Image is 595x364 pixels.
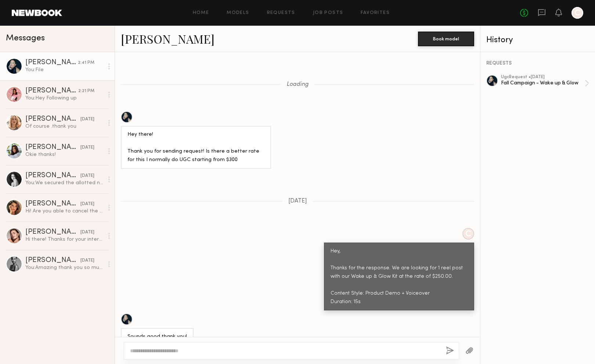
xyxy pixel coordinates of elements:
[127,333,187,341] div: Sounds good thank you!
[331,247,468,306] div: Hey, Thanks for the response. We are looking for 1 reel post with our Wake up & Glow Kit at the r...
[486,61,589,66] div: REQUESTS
[25,208,104,215] div: Hi! Are you able to cancel the job please? Just want to make sure you don’t send products my way....
[80,257,94,264] div: [DATE]
[80,229,94,236] div: [DATE]
[25,66,104,73] div: You: File
[25,172,80,179] div: [PERSON_NAME]
[25,229,80,236] div: [PERSON_NAME]
[501,75,585,80] div: ugc Request • [DATE]
[267,11,295,15] a: Requests
[25,200,80,208] div: [PERSON_NAME]
[286,81,309,88] span: Loading
[25,144,80,151] div: [PERSON_NAME]
[193,11,209,15] a: Home
[6,34,45,43] span: Messages
[25,179,104,186] div: You: We secured the allotted number of partnerships. I will reach out if we need additional conte...
[418,32,474,46] button: Book model
[121,31,214,47] a: [PERSON_NAME]
[25,59,78,66] div: [PERSON_NAME]
[25,123,104,130] div: Of course .thank you
[486,36,589,44] div: History
[25,87,78,95] div: [PERSON_NAME]
[80,172,94,179] div: [DATE]
[571,7,583,19] a: C
[288,198,307,204] span: [DATE]
[80,116,94,123] div: [DATE]
[313,11,343,15] a: Job Posts
[418,35,474,41] a: Book model
[78,88,94,95] div: 2:21 PM
[80,144,94,151] div: [DATE]
[25,151,104,158] div: Okie thanks!
[78,59,94,66] div: 2:41 PM
[25,264,104,271] div: You: Amazing thank you so much [PERSON_NAME]
[227,11,249,15] a: Models
[25,236,104,243] div: Hi there! Thanks for your interest :) Is there any flexibility in the budget? Typically for an ed...
[127,131,264,164] div: Hey there! Thank you for sending request! Is there a better rate for this I normally do UGC start...
[25,95,104,102] div: You: Hey Following up
[361,11,390,15] a: Favorites
[501,80,585,87] div: Fall Campaign - Wake up & Glow
[25,116,80,123] div: [PERSON_NAME]
[501,75,589,92] a: ugcRequest •[DATE]Fall Campaign - Wake up & Glow
[80,201,94,208] div: [DATE]
[25,257,80,264] div: [PERSON_NAME]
